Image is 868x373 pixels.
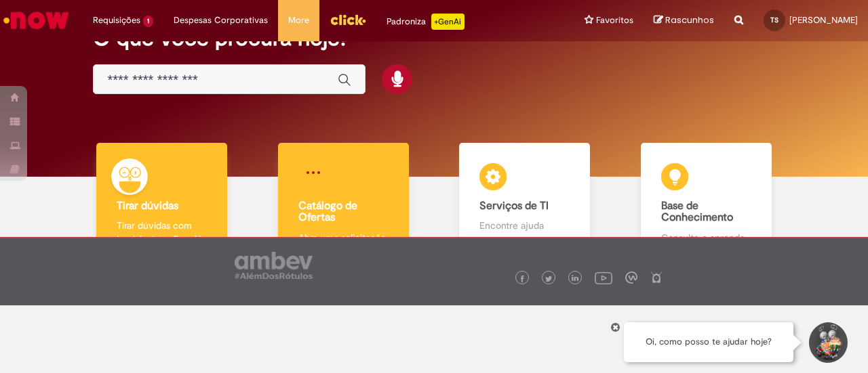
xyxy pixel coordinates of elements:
a: Base de Conhecimento Consulte e aprenda [616,143,797,260]
b: Catálogo de Ofertas [298,199,357,225]
span: Favoritos [596,14,633,27]
b: Serviços de TI [479,199,549,213]
a: Tirar dúvidas Tirar dúvidas com Lupi Assist e Gen Ai [71,143,253,260]
button: Iniciar Conversa de Suporte [807,322,848,363]
img: click_logo_yellow_360x200.png [330,9,366,30]
span: [PERSON_NAME] [789,14,858,26]
span: TS [770,16,778,24]
a: Serviços de TI Encontre ajuda [434,143,616,260]
b: Tirar dúvidas [117,199,178,213]
img: logo_footer_youtube.png [595,269,612,286]
span: Rascunhos [665,14,714,26]
div: Oi, como posso te ajudar hoje? [624,322,793,362]
img: logo_footer_facebook.png [519,276,526,282]
a: Rascunhos [654,14,714,27]
p: Encontre ajuda [479,219,570,232]
p: Abra uma solicitação [298,231,389,244]
span: Requisições [93,14,140,27]
span: More [288,14,309,27]
img: logo_footer_twitter.png [545,276,552,282]
div: Padroniza [387,14,465,30]
p: +GenAi [431,14,465,30]
span: 1 [143,16,153,27]
img: logo_footer_workplace.png [625,271,637,284]
p: Consulte e aprenda [661,231,751,244]
img: logo_footer_ambev_rotulo_gray.png [235,252,313,279]
img: logo_footer_naosei.png [650,271,663,284]
p: Tirar dúvidas com Lupi Assist e Gen Ai [117,219,207,246]
b: Base de Conhecimento [661,199,733,225]
span: Despesas Corporativas [174,14,268,27]
img: logo_footer_linkedin.png [572,275,578,283]
img: ServiceNow [1,7,71,34]
a: Catálogo de Ofertas Abra uma solicitação [253,143,435,260]
h2: O que você procura hoje? [93,26,774,50]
